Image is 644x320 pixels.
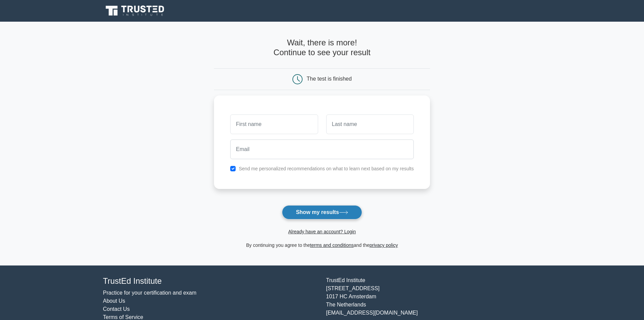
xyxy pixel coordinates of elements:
[326,114,414,134] input: Last name
[103,276,318,286] h4: TrustEd Institute
[307,76,352,82] div: The test is finished
[103,298,125,304] a: About Us
[288,229,356,234] a: Already have an account? Login
[282,205,362,219] button: Show my results
[230,114,318,134] input: First name
[239,166,414,171] label: Send me personalized recommendations on what to learn next based on my results
[310,242,354,248] a: terms and conditions
[210,241,434,249] div: By continuing you agree to the and the
[103,306,130,312] a: Contact Us
[230,140,414,159] input: Email
[369,242,398,248] a: privacy policy
[103,290,197,296] a: Practice for your certification and exam
[214,38,430,58] h4: Wait, there is more! Continue to see your result
[103,314,143,320] a: Terms of Service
